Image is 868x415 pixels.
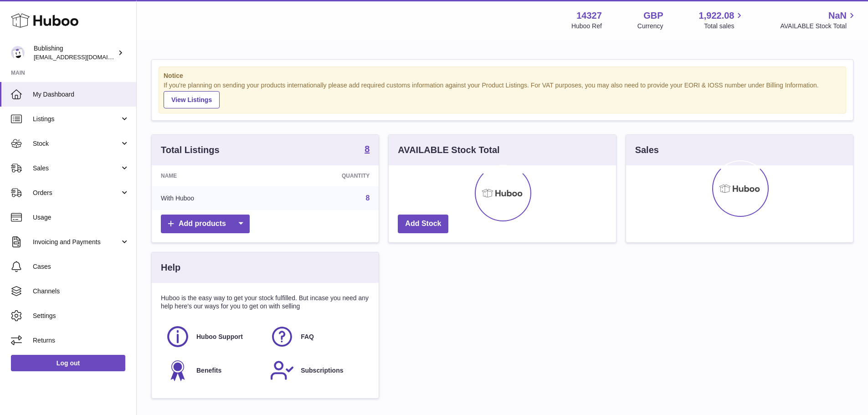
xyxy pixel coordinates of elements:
a: View Listings [164,91,220,108]
a: NaN AVAILABLE Stock Total [780,10,857,31]
span: Huboo Support [196,333,243,341]
a: Huboo Support [165,324,261,349]
span: Invoicing and Payments [33,238,120,246]
span: Usage [33,213,129,222]
span: Returns [33,336,129,345]
div: Currency [637,22,663,31]
p: Huboo is the easy way to get your stock fulfilled. But incase you need any help here's our ways f... [161,294,370,311]
strong: 8 [365,144,370,154]
a: Add Stock [398,215,448,233]
td: With Huboo [152,186,272,210]
a: 8 [365,194,370,202]
span: Subscriptions [301,366,343,375]
th: Quantity [272,165,379,186]
a: Add products [161,215,250,233]
h3: Total Listings [161,144,220,156]
span: AVAILABLE Stock Total [780,22,857,31]
h3: AVAILABLE Stock Total [398,144,499,156]
span: Total sales [704,22,745,31]
strong: Notice [164,72,841,80]
span: NaN [828,10,847,22]
span: FAQ [301,333,314,341]
span: Channels [33,287,129,296]
span: [EMAIL_ADDRESS][DOMAIN_NAME] [34,53,134,61]
a: Benefits [165,358,261,383]
img: internalAdmin-14327@internal.huboo.com [11,46,25,60]
div: Huboo Ref [571,22,602,31]
span: 1,922.08 [699,10,734,22]
div: If you're planning on sending your products internationally please add required customs informati... [164,81,841,108]
span: Orders [33,189,120,197]
span: My Dashboard [33,90,129,99]
span: Listings [33,115,120,123]
a: 1,922.08 Total sales [699,10,745,31]
h3: Help [161,261,180,274]
span: Sales [33,164,120,173]
span: Cases [33,262,129,271]
div: Bublishing [34,44,116,61]
strong: GBP [643,10,663,22]
h3: Sales [635,144,659,156]
strong: 14327 [576,10,602,22]
a: FAQ [270,324,365,349]
a: 8 [365,144,370,155]
span: Stock [33,139,120,148]
a: Subscriptions [270,358,365,383]
th: Name [152,165,272,186]
a: Log out [11,355,125,371]
span: Settings [33,312,129,320]
span: Benefits [196,366,221,375]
